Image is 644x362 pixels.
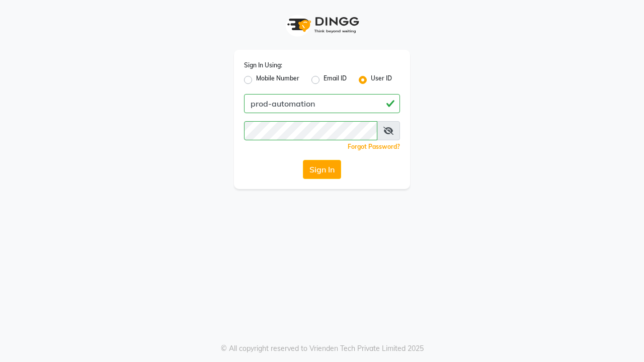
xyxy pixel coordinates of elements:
[256,74,299,86] label: Mobile Number
[348,143,400,150] a: Forgot Password?
[244,94,400,113] input: Username
[282,10,362,40] img: logo1.svg
[303,160,341,179] button: Sign In
[244,61,282,70] label: Sign In Using:
[324,74,347,86] label: Email ID
[371,74,392,86] label: User ID
[244,121,377,140] input: Username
